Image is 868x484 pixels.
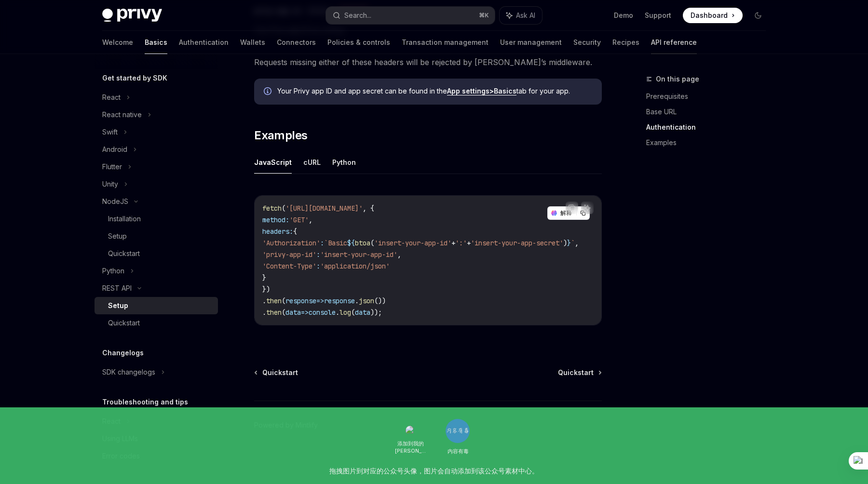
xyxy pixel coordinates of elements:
[344,10,371,21] div: Search...
[455,239,467,247] span: ':'
[656,73,699,85] span: On this page
[567,239,571,247] span: }
[102,144,127,155] div: Android
[447,87,516,95] a: App settings>Basics
[563,239,567,247] span: )
[402,31,488,54] a: Transaction management
[566,202,578,214] button: Copy the contents from the code block
[102,126,118,138] div: Swift
[102,347,144,359] h5: Changelogs
[179,31,229,54] a: Authentication
[374,296,386,305] span: ())
[102,31,133,54] a: Welcome
[316,262,320,270] span: :
[355,308,370,317] span: data
[359,296,374,305] span: json
[301,308,309,317] span: =>
[646,104,773,120] a: Base URL
[500,31,562,54] a: User management
[285,296,316,305] span: response
[102,72,167,84] h5: Get started by SDK
[397,250,401,259] span: ,
[351,308,355,317] span: (
[327,31,390,54] a: Policies & controls
[262,273,266,282] span: }
[254,151,292,174] button: JavaScript
[262,227,293,236] span: headers:
[646,120,773,135] a: Authentication
[471,239,563,247] span: 'insert-your-app-secret'
[102,196,128,207] div: NodeJS
[309,308,336,317] span: console
[262,204,282,213] span: fetch
[255,368,298,377] a: Quickstart
[575,239,579,247] span: ,
[254,128,307,143] span: Examples
[285,308,301,317] span: data
[558,368,601,377] a: Quickstart
[370,308,382,317] span: ));
[316,250,320,259] span: :
[282,296,285,305] span: (
[558,368,594,377] span: Quickstart
[282,308,285,317] span: (
[264,87,273,97] svg: Info
[320,239,324,247] span: :
[303,151,321,174] button: cURL
[108,213,141,225] div: Installation
[326,7,495,24] button: Search...⌘K
[293,227,297,236] span: {
[102,109,142,121] div: React native
[355,239,370,247] span: btoa
[479,12,489,19] span: ⌘ K
[95,228,218,245] a: Setup
[108,230,127,242] div: Setup
[447,87,489,95] strong: App settings
[324,239,347,247] span: `Basic
[262,239,320,247] span: 'Authorization'
[612,31,639,54] a: Recipes
[95,245,218,262] a: Quickstart
[108,248,140,259] div: Quickstart
[320,262,390,270] span: 'application/json'
[309,215,312,224] span: ,
[262,296,266,305] span: .
[581,202,594,214] button: Ask AI
[691,11,728,20] span: Dashboard
[651,31,697,54] a: API reference
[262,262,316,270] span: 'Content-Type'
[262,368,298,377] span: Quickstart
[282,204,285,213] span: (
[262,308,266,317] span: .
[102,92,121,103] div: React
[646,89,773,104] a: Prerequisites
[277,31,316,54] a: Connectors
[355,296,359,305] span: .
[614,11,633,20] a: Demo
[285,204,363,213] span: '[URL][DOMAIN_NAME]'
[266,296,282,305] span: then
[266,308,282,317] span: then
[262,250,316,259] span: 'privy-app-id'
[102,9,162,22] img: dark logo
[370,239,374,247] span: (
[95,210,218,228] a: Installation
[467,239,471,247] span: +
[277,86,592,96] span: Your Privy app ID and app secret can be found in the tab for your app.
[324,296,355,305] span: response
[145,31,167,54] a: Basics
[102,265,124,277] div: Python
[363,204,374,213] span: , {
[339,308,351,317] span: log
[451,239,455,247] span: +
[102,396,188,408] h5: Troubleshooting and tips
[108,300,128,311] div: Setup
[500,7,542,24] button: Ask AI
[102,178,118,190] div: Unity
[332,151,356,174] button: Python
[320,250,397,259] span: 'insert-your-app-id'
[645,11,671,20] a: Support
[646,135,773,150] a: Examples
[262,215,289,224] span: method:
[102,282,132,294] div: REST API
